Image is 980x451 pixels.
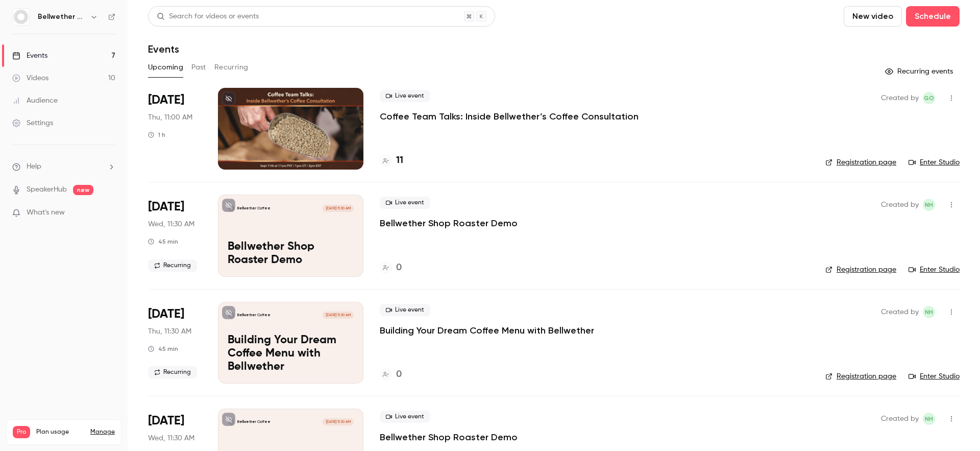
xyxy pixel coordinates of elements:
span: What's new [27,207,65,218]
span: Recurring [148,366,197,378]
div: Oct 16 Thu, 11:30 AM (America/Los Angeles) [148,302,202,384]
span: [DATE] [148,92,184,108]
span: Plan usage [36,428,84,436]
a: 0 [380,261,402,275]
span: Created by [881,413,919,425]
div: Audience [12,96,58,106]
a: Enter Studio [909,265,960,275]
span: Thu, 11:30 AM [148,326,191,337]
div: Settings [12,118,53,128]
span: Live event [380,304,430,316]
a: Registration page [825,157,896,168]
button: Recurring [214,59,249,76]
span: GO [924,92,934,104]
span: [DATE] 11:30 AM [323,312,353,319]
span: Live event [380,411,430,423]
a: Registration page [825,265,896,275]
a: Coffee Team Talks: Inside Bellwether’s Coffee Consultation [380,110,639,123]
p: Bellwether Coffee [237,313,271,318]
a: 11 [380,154,403,168]
p: Bellwether Shop Roaster Demo [228,241,354,267]
a: Registration page [825,371,896,382]
p: Bellwether Coffee [237,206,271,211]
a: SpeakerHub [27,184,67,195]
span: Created by [881,199,919,211]
span: Created by [881,306,919,318]
span: [DATE] [148,413,184,429]
a: Bellwether Shop Roaster Demo Bellwether Coffee[DATE] 11:30 AMBellwether Shop Roaster Demo [218,195,363,276]
button: Schedule [906,6,960,27]
h4: 0 [396,368,402,382]
span: NH [925,413,933,425]
span: new [73,185,93,195]
span: [DATE] [148,199,184,215]
div: 45 min [148,238,178,246]
div: Oct 1 Wed, 11:30 AM (America/Los Angeles) [148,195,202,276]
h6: Bellwether Coffee [38,12,86,22]
span: Wed, 11:30 AM [148,433,194,443]
span: [DATE] [148,306,184,322]
a: Bellwether Shop Roaster Demo [380,431,518,443]
span: Recurring [148,259,197,272]
h4: 0 [396,261,402,275]
span: Live event [380,90,430,102]
div: Events [12,51,47,61]
span: NH [925,306,933,318]
h1: Events [148,43,179,55]
a: Building Your Dream Coffee Menu with Bellwether [380,324,594,337]
a: Bellwether Shop Roaster Demo [380,217,518,229]
div: Search for videos or events [157,11,259,22]
span: NH [925,199,933,211]
button: New video [844,6,902,27]
span: Thu, 11:00 AM [148,112,192,123]
div: Videos [12,73,48,83]
button: Recurring events [880,63,960,80]
span: Live event [380,197,430,209]
span: Help [27,161,41,172]
span: Created by [881,92,919,104]
a: Enter Studio [909,371,960,382]
span: [DATE] 11:30 AM [323,418,353,425]
span: Gabrielle Oliveira [923,92,935,104]
span: Nick Heustis [923,306,935,318]
span: [DATE] 11:30 AM [323,205,353,212]
iframe: Noticeable Trigger [103,208,115,218]
a: Manage [90,428,115,436]
img: Bellwether Coffee [13,9,29,25]
a: Building Your Dream Coffee Menu with Bellwether Bellwether Coffee[DATE] 11:30 AMBuilding Your Dre... [218,302,363,384]
p: Building Your Dream Coffee Menu with Bellwether [228,334,354,373]
span: Nick Heustis [923,413,935,425]
p: Bellwether Coffee [237,419,271,424]
span: Wed, 11:30 AM [148,219,194,229]
h4: 11 [396,154,403,168]
span: Nick Heustis [923,199,935,211]
div: Sep 11 Thu, 11:00 AM (America/Los Angeles) [148,88,202,170]
div: 1 h [148,131,165,139]
button: Upcoming [148,59,183,76]
div: 45 min [148,345,178,353]
a: 0 [380,368,402,382]
li: help-dropdown-opener [12,161,115,172]
button: Past [191,59,206,76]
span: Pro [13,426,30,438]
a: Enter Studio [909,157,960,168]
